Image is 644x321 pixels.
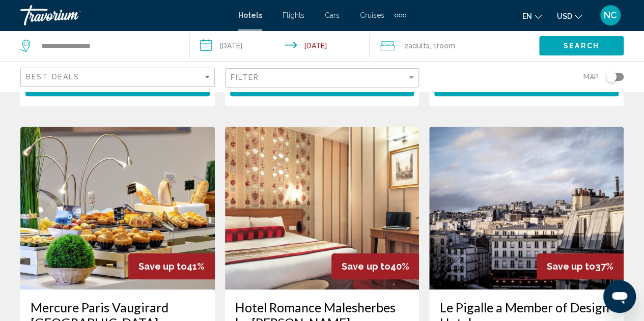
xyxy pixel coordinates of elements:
button: Extra navigation items [395,7,406,23]
button: Change language [522,9,542,23]
span: NC [604,10,617,20]
button: Change currency [557,9,582,23]
iframe: Button to launch messaging window [603,280,636,313]
img: Hotel image [225,127,419,289]
span: , 1 [430,39,455,53]
span: Room [437,42,455,50]
span: 2 [404,39,430,53]
span: Map [583,70,599,84]
span: Save up to [138,261,187,272]
img: Hotel image [20,127,215,289]
span: Search [564,42,599,50]
button: Toggle map [599,72,624,81]
a: Cars [325,11,340,19]
span: en [522,12,532,20]
div: 37% [537,253,624,279]
span: Best Deals [26,73,79,81]
a: Hotels [238,11,262,19]
img: Hotel image [429,127,624,289]
span: Filter [231,73,260,81]
a: Cruises [360,11,384,19]
span: USD [557,12,572,20]
div: 41% [128,253,215,279]
button: User Menu [597,5,624,26]
button: Search [539,36,624,55]
button: Check-in date: Aug 20, 2025 Check-out date: Aug 22, 2025 [190,31,370,61]
span: Save up to [547,261,595,272]
span: Adults [408,42,430,50]
button: Filter [225,68,419,89]
a: Travorium [20,5,228,25]
span: Save up to [342,261,390,272]
button: Travelers: 2 adults, 0 children [370,31,539,61]
a: Flights [283,11,304,19]
mat-select: Sort by [26,73,212,82]
div: 40% [331,253,419,279]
